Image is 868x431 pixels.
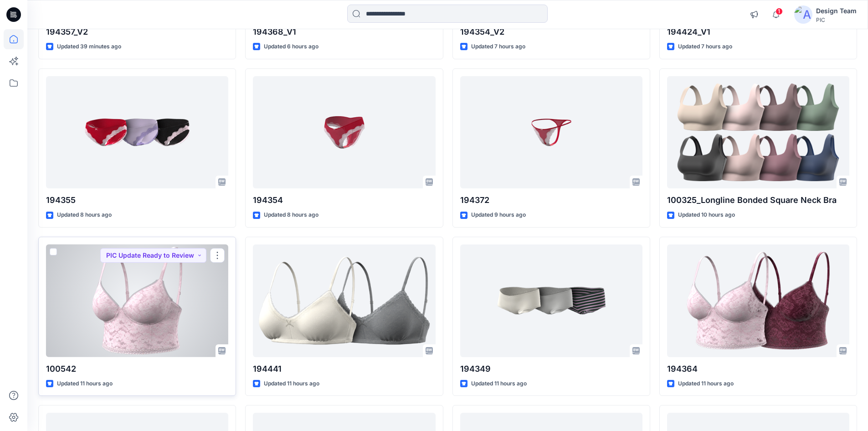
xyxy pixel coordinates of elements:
[46,26,228,38] p: 194357_V2
[678,42,732,52] p: Updated 7 hours ago
[253,244,435,357] a: 194441
[46,244,228,357] a: 100542
[667,76,849,189] a: 100325_Longline Bonded Square Neck Bra
[253,26,435,38] p: 194368_V1
[816,16,857,23] div: PIC
[57,42,121,52] p: Updated 39 minutes ago
[264,42,318,52] p: Updated 6 hours ago
[667,26,849,38] p: 194424_V1
[264,379,319,389] p: Updated 11 hours ago
[460,244,642,357] a: 194349
[816,5,857,16] div: Design Team
[667,244,849,357] a: 194364
[667,363,849,375] p: 194364
[678,379,734,389] p: Updated 11 hours ago
[253,76,435,189] a: 194354
[264,210,318,220] p: Updated 8 hours ago
[678,210,735,220] p: Updated 10 hours ago
[471,379,527,389] p: Updated 11 hours ago
[667,194,849,207] p: 100325_Longline Bonded Square Neck Bra
[460,76,642,189] a: 194372
[471,42,525,52] p: Updated 7 hours ago
[57,210,112,220] p: Updated 8 hours ago
[460,363,642,375] p: 194349
[46,194,228,207] p: 194355
[253,194,435,207] p: 194354
[460,26,642,38] p: 194354_V2
[46,363,228,375] p: 100542
[253,363,435,375] p: 194441
[471,210,526,220] p: Updated 9 hours ago
[776,8,783,15] span: 1
[460,194,642,207] p: 194372
[46,76,228,189] a: 194355
[57,379,113,389] p: Updated 11 hours ago
[794,5,812,24] img: avatar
